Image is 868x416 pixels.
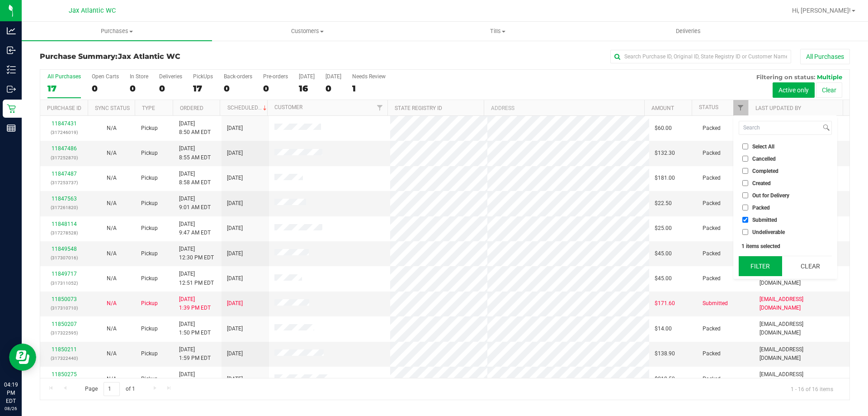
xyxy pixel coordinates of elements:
span: Page of 1 [77,382,142,396]
div: 1 items selected [741,243,829,249]
input: Created [742,180,748,186]
a: Purchase ID [47,105,81,111]
div: 0 [224,83,252,94]
span: [DATE] [227,174,243,182]
span: $14.00 [655,325,672,333]
a: 11847431 [52,120,77,127]
span: [DATE] [227,375,243,383]
span: Not Applicable [107,250,117,257]
a: 11850275 [52,371,77,378]
a: 11850073 [52,296,77,302]
span: Pickup [141,325,158,333]
p: (317322595) [46,329,82,337]
span: Packed [703,325,721,333]
span: [DATE] 9:01 AM EDT [179,195,211,212]
span: Packed [703,249,721,258]
span: [EMAIL_ADDRESS][DOMAIN_NAME] [759,370,844,387]
a: Sync Status [95,105,130,111]
div: 0 [263,83,288,94]
span: [EMAIL_ADDRESS][DOMAIN_NAME] [759,345,844,363]
a: 11847563 [52,196,77,202]
a: Purchases [22,22,212,41]
span: [DATE] [227,199,243,208]
span: 1 - 16 of 16 items [783,382,840,396]
span: [DATE] [227,224,243,233]
span: [DATE] [227,325,243,333]
span: Submitted [752,217,777,223]
div: Deliveries [159,73,182,80]
p: 04:19 PM EDT [4,381,18,405]
div: 16 [299,83,315,94]
span: [DATE] 8:58 AM EDT [179,170,211,187]
a: Type [142,105,155,111]
span: Packed [703,149,721,158]
span: [DATE] [227,149,243,158]
button: N/A [107,349,117,358]
a: Last Updated By [755,105,801,111]
span: Pickup [141,274,158,283]
span: $60.00 [655,124,672,133]
span: Not Applicable [107,175,117,181]
input: Search [739,121,821,134]
span: [DATE] 12:51 PM EDT [179,270,214,287]
div: [DATE] [299,73,315,80]
span: Packed [703,274,721,283]
span: [DATE] 9:47 AM EDT [179,220,211,237]
input: Completed [742,168,748,174]
p: (317307016) [46,253,82,262]
p: (317252870) [46,153,82,162]
span: Pickup [141,349,158,358]
span: $22.50 [655,199,672,208]
span: Packed [703,124,721,133]
inline-svg: Analytics [7,26,16,35]
span: Select All [752,144,774,149]
span: $171.60 [655,299,675,308]
span: $138.90 [655,349,675,358]
inline-svg: Inventory [7,65,16,74]
div: [DATE] [325,73,341,80]
div: Needs Review [352,73,386,80]
button: Clear [816,82,842,98]
span: [DATE] [227,124,243,133]
div: PickUps [193,73,213,80]
span: Purchases [22,27,212,35]
div: All Purchases [47,73,81,80]
span: Filtering on status: [756,73,815,81]
span: [DATE] [227,349,243,358]
span: $132.30 [655,149,675,158]
span: Submitted [703,299,728,308]
span: Pickup [141,124,158,133]
div: 0 [130,83,148,94]
div: 17 [193,83,213,94]
p: (317253737) [46,178,82,187]
div: 17 [47,83,81,94]
inline-svg: Inbound [7,46,16,55]
a: 11847486 [52,145,77,152]
span: [DATE] 2:06 PM EDT [179,370,211,387]
div: 0 [92,83,119,94]
span: [DATE] [227,249,243,258]
input: Submitted [742,217,748,223]
span: Out for Delivery [752,193,789,198]
span: Deliveries [664,27,713,35]
span: Undeliverable [752,230,785,235]
iframe: Resource center [9,344,36,371]
span: Not Applicable [107,200,117,206]
button: N/A [107,249,117,258]
span: Pickup [141,149,158,158]
a: Scheduled [227,105,269,111]
span: Not Applicable [107,325,117,332]
span: Not Applicable [107,350,117,357]
div: Pre-orders [263,73,288,80]
span: Not Applicable [107,275,117,282]
span: Created [752,181,771,186]
span: Customers [212,27,402,35]
p: (317310710) [46,304,82,312]
a: Customer [274,104,302,110]
button: Clear [788,256,832,276]
input: Cancelled [742,156,748,162]
div: Open Carts [92,73,119,80]
span: Packed [703,349,721,358]
div: 0 [159,83,182,94]
span: [DATE] [227,274,243,283]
